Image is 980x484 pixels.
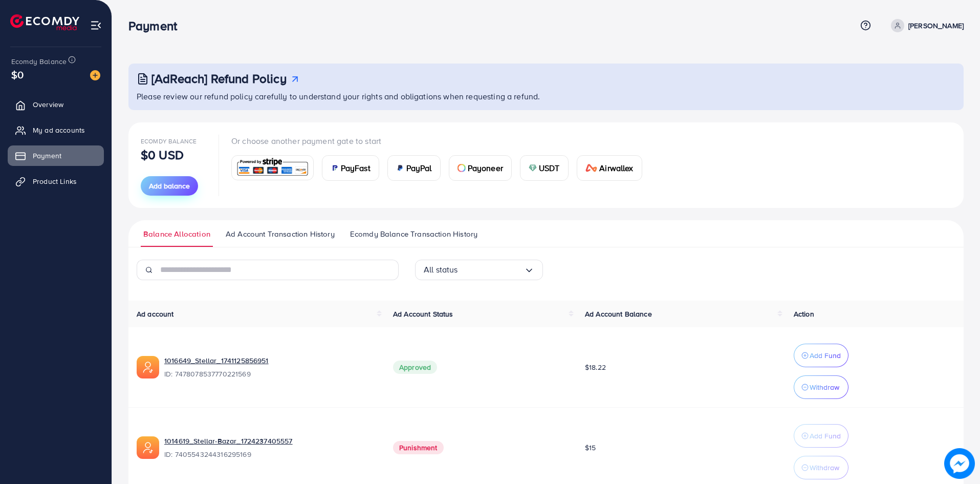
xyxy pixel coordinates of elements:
[141,176,198,196] button: Add balance
[90,19,102,31] img: menu
[137,90,957,102] p: Please review our refund policy carefully to understand your rights and obligations when requesti...
[33,99,63,110] span: Overview
[143,228,210,240] span: Balance Allocation
[231,155,314,180] a: card
[794,456,848,479] button: Withdraw
[322,155,379,181] a: cardPayFast
[908,19,964,32] p: [PERSON_NAME]
[164,355,269,366] a: 1016649_Stellar_1741125856951
[137,356,159,378] img: ic-ads-acc.e4c84228.svg
[226,228,335,240] span: Ad Account Transaction History
[794,424,848,448] button: Add Fund
[341,162,371,174] span: PayFast
[585,362,606,372] span: $18.22
[235,157,310,179] img: card
[458,164,466,172] img: card
[149,181,190,191] span: Add balance
[8,171,104,192] a: Product Links
[350,228,477,240] span: Ecomdy Balance Transaction History
[794,344,848,367] button: Add Fund
[529,164,537,172] img: card
[8,145,104,166] a: Payment
[415,260,543,280] div: Search for option
[458,262,524,278] input: Search for option
[141,149,184,161] p: $0 USD
[810,430,841,442] p: Add Fund
[33,125,85,135] span: My ad accounts
[128,18,185,33] h3: Payment
[585,164,598,172] img: card
[137,436,159,459] img: ic-ads-acc.e4c84228.svg
[810,349,841,362] p: Add Fund
[331,164,339,172] img: card
[164,355,377,379] div: <span class='underline'>1016649_Stellar_1741125856951</span></br>7478078537770221569
[468,162,503,174] span: Payoneer
[577,155,642,181] a: cardAirwallex
[387,155,441,181] a: cardPayPal
[449,155,512,181] a: cardPayoneer
[599,162,633,174] span: Airwallex
[11,56,67,67] span: Ecomdy Balance
[164,449,377,459] span: ID: 7405543244316295169
[10,14,79,30] img: logo
[137,309,174,319] span: Ad account
[810,461,839,474] p: Withdraw
[8,94,104,115] a: Overview
[8,120,104,140] a: My ad accounts
[406,162,432,174] span: PayPal
[90,70,100,80] img: image
[141,137,197,145] span: Ecomdy Balance
[396,164,404,172] img: card
[151,71,287,86] h3: [AdReach] Refund Policy
[887,19,964,32] a: [PERSON_NAME]
[393,309,453,319] span: Ad Account Status
[794,309,814,319] span: Action
[33,151,61,161] span: Payment
[585,309,652,319] span: Ad Account Balance
[164,436,377,459] div: <span class='underline'>1014619_Stellar-Bazar_1724237405557</span></br>7405543244316295169
[810,381,839,393] p: Withdraw
[585,443,596,453] span: $15
[794,375,848,399] button: Withdraw
[520,155,569,181] a: cardUSDT
[945,449,975,479] img: image
[164,436,293,446] a: 1014619_Stellar-Bazar_1724237405557
[539,162,560,174] span: USDT
[11,67,24,82] span: $0
[164,369,377,379] span: ID: 7478078537770221569
[393,441,444,454] span: Punishment
[231,135,650,147] p: Or choose another payment gate to start
[33,176,77,186] span: Product Links
[393,361,437,374] span: Approved
[424,262,458,278] span: All status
